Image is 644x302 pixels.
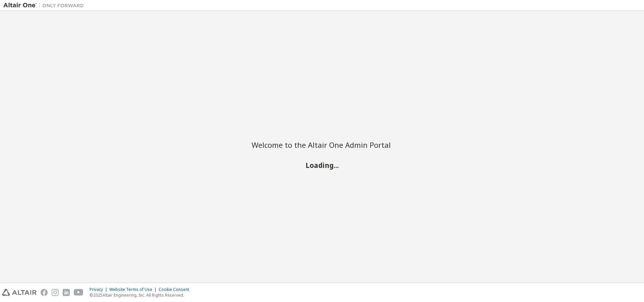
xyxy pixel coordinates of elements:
[252,140,392,149] h2: Welcome to the Altair One Admin Portal
[41,289,48,296] img: facebook.svg
[2,289,37,296] img: altair_logo.svg
[109,287,159,292] div: Website Terms of Use
[52,289,59,296] img: instagram.svg
[159,287,193,292] div: Cookie Consent
[63,289,70,296] img: linkedin.svg
[90,292,193,298] p: © 2025 Altair Engineering, Inc. All Rights Reserved.
[3,2,87,9] img: Altair One
[252,161,392,169] h2: Loading...
[74,289,84,296] img: youtube.svg
[90,287,109,292] div: Privacy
